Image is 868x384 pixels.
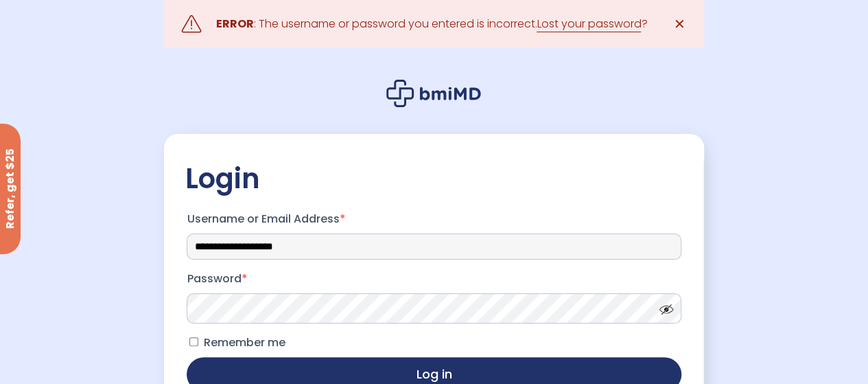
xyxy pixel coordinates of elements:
[215,14,647,34] div: : The username or password you entered is incorrect. ?
[203,335,285,350] span: Remember me
[187,268,681,290] label: Password
[215,16,253,32] strong: ERROR
[185,161,683,196] h2: Login
[674,14,685,34] span: ✕
[537,16,641,32] a: Lost your password
[666,10,694,38] a: ✕
[187,208,681,230] label: Username or Email Address
[189,337,198,346] input: Remember me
